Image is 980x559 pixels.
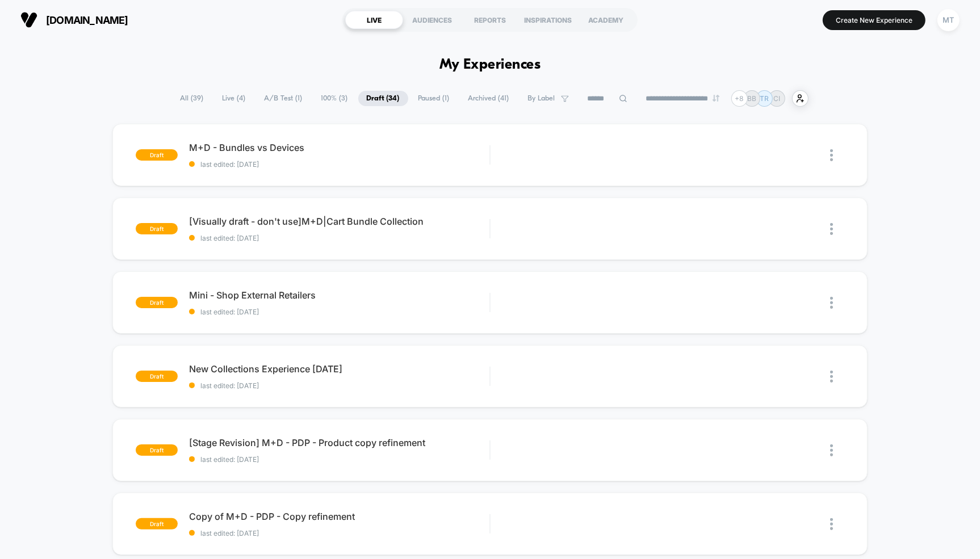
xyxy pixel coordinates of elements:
[823,10,925,30] button: Create New Experience
[189,234,489,242] span: last edited: [DATE]
[747,94,756,103] p: BB
[136,518,178,529] span: draft
[214,91,254,106] span: Live ( 4 )
[937,9,960,31] div: MT
[731,90,748,107] div: + 8
[358,91,408,106] span: Draft ( 34 )
[189,160,489,169] span: last edited: [DATE]
[136,223,178,234] span: draft
[136,297,178,308] span: draft
[46,14,128,26] span: [DOMAIN_NAME]
[189,455,489,464] span: last edited: [DATE]
[189,381,489,390] span: last edited: [DATE]
[345,11,403,29] div: LIVE
[136,444,178,456] span: draft
[410,91,458,106] span: Paused ( 1 )
[189,437,489,448] span: [Stage Revision] M+D - PDP - Product copy refinement
[461,11,519,29] div: REPORTS
[830,149,833,161] img: close
[830,371,833,383] img: close
[934,9,963,32] button: MT
[830,297,833,309] img: close
[17,11,132,29] button: [DOMAIN_NAME]
[256,91,311,106] span: A/B Test ( 1 )
[189,308,489,316] span: last edited: [DATE]
[439,57,541,73] h1: My Experiences
[172,91,212,106] span: All ( 39 )
[760,94,769,103] p: TR
[189,529,489,537] span: last edited: [DATE]
[830,518,833,530] img: close
[189,289,489,301] span: Mini - Shop External Retailers
[189,511,489,522] span: Copy of M+D - PDP - Copy refinement
[136,149,178,161] span: draft
[830,444,833,456] img: close
[528,94,555,103] span: By Label
[713,95,719,102] img: end
[20,11,37,28] img: Visually logo
[189,363,489,375] span: New Collections Experience [DATE]
[403,11,461,29] div: AUDIENCES
[577,11,635,29] div: ACADEMY
[519,11,577,29] div: INSPIRATIONS
[313,91,357,106] span: 100% ( 3 )
[830,223,833,235] img: close
[136,371,178,382] span: draft
[189,216,489,227] span: [Visually draft - don't use]M+D|Cart Bundle Collection
[189,142,489,153] span: M+D - Bundles vs Devices
[773,94,780,103] p: CI
[460,91,518,106] span: Archived ( 41 )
